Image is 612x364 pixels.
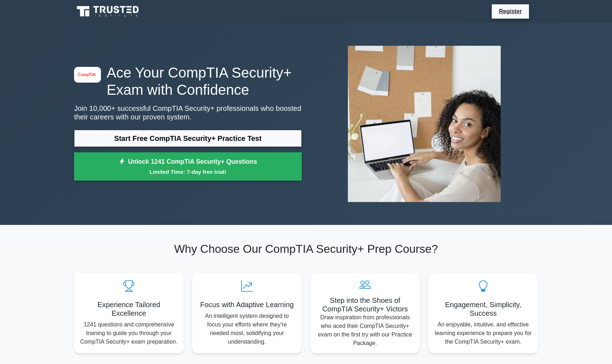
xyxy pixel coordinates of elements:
h1: Ace Your CompTIA Security+ Exam with Confidence [74,64,302,98]
h5: Focus with Adaptive Learning [198,300,296,309]
p: An enjoyable, intuitive, and effective learning experience to prepare you for the CompTIA Securit... [434,320,532,346]
h2: Why Choose Our CompTIA Security+ Prep Course? [74,242,538,256]
a: Register [495,7,526,16]
h5: Step into the Shoes of CompTIA Security+ Victors [316,296,414,313]
p: Draw inspiration from professionals who aced their CompTIA Security+ exam on the first try with o... [316,313,414,348]
h5: Engagement, Simplicity, Success [434,300,532,318]
p: Join 10,000+ successful CompTIA Security+ professionals who boosted their careers with our proven... [74,104,302,121]
p: 1241 questions and comprehensive training to guide you through your CompTIA Security+ exam prepar... [80,320,178,346]
a: Start Free CompTIA Security+ Practice Test [74,130,302,147]
h5: Experience Tailored Excellence [80,300,178,318]
p: An intelligent system designed to focus your efforts where they're needed most, solidifying your ... [198,312,296,346]
a: Unlock 1241 CompTIA Security+ QuestionsLimited Time: 7-day free trial! [74,152,302,181]
small: Limited Time: 7-day free trial! [83,168,293,176]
